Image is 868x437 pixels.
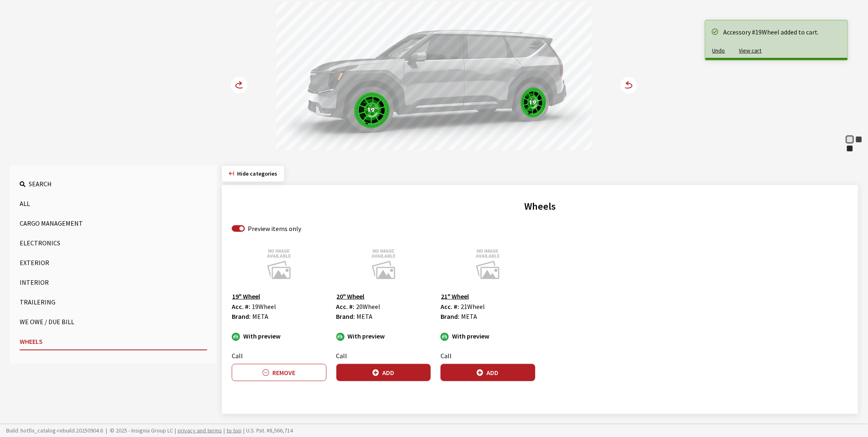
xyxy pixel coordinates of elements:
[175,427,176,434] span: |
[441,243,535,284] img: Image for 21&quot; Wheel
[232,311,251,321] label: Brand:
[224,427,225,434] span: |
[855,144,863,153] div: Ivory Silver Gloss
[20,313,207,330] button: We Owe / Due Bill
[441,291,469,302] button: 21" Wheel
[441,302,459,311] label: Acc. #:
[336,331,431,341] div: With preview
[20,254,207,271] button: Exterior
[336,302,355,311] label: Acc. #:
[336,291,365,302] button: 20" Wheel
[724,27,839,37] div: Accessory #19Wheel added to cart.
[336,351,347,361] label: Call
[706,43,732,58] button: Undo
[242,427,293,434] span: U.S. Pat. #8,566,714
[20,195,207,212] button: All
[846,144,854,153] div: Ebony Black
[846,135,854,144] div: Glacial White Pearl
[855,135,863,144] div: Panthera Metal
[252,312,268,320] span: META
[252,302,276,311] span: 19Wheel
[232,243,327,284] img: Image for 19&quot; Wheel
[178,427,222,434] a: privacy and terms
[232,291,260,302] button: 19" Wheel
[441,351,452,361] label: Call
[336,364,431,381] button: Add
[441,311,459,321] label: Brand:
[106,427,107,434] span: |
[336,311,355,321] label: Brand:
[441,364,535,381] button: Add
[461,312,477,320] span: META
[232,302,250,311] label: Acc. #:
[20,274,207,291] button: Interior
[732,43,769,58] button: View cart
[248,224,301,233] label: Preview items only
[20,235,207,251] button: Electronics
[232,199,848,214] h2: Wheels
[243,427,244,434] span: |
[461,302,485,311] span: 21Wheel
[20,294,207,310] button: Trailering
[232,364,327,381] button: Remove
[356,302,381,311] span: 20Wheel
[232,331,327,341] div: With preview
[441,331,535,341] div: With preview
[110,427,173,434] span: © 2025 - Insignia Group LC
[232,351,243,361] label: Call
[6,427,103,434] span: Build: hotfix_catalog-rebuild.20250904.6
[20,333,207,350] button: Wheels
[222,166,284,182] button: Hide categories
[29,180,52,188] span: Search
[237,170,277,177] span: Click to hide category section.
[336,243,431,284] img: Image for 20&quot; Wheel
[20,215,207,231] button: Cargo Management
[226,427,242,434] a: to top
[357,312,373,320] span: META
